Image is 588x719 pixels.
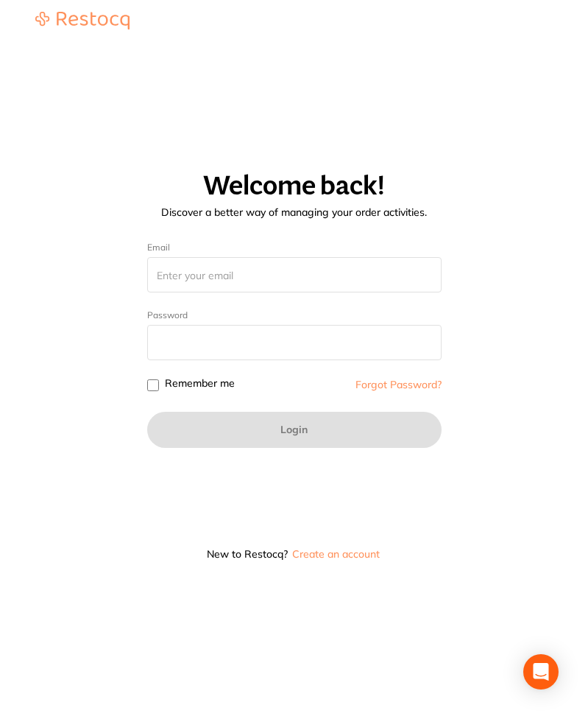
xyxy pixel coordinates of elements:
[147,310,188,320] label: Password
[18,171,570,200] h1: Welcome back!
[147,548,442,561] p: New to Restocq?
[523,654,559,690] div: Open Intercom Messenger
[355,379,442,390] a: Forgot Password?
[140,461,301,494] iframe: Sign in with Google Button
[147,257,442,292] input: Enter your email
[35,12,130,29] img: Restocq
[147,412,442,447] button: Login
[18,206,570,219] p: Discover a better way of managing your order activities.
[147,242,442,253] label: Email
[291,549,381,559] button: Create an account
[165,378,235,388] label: Remember me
